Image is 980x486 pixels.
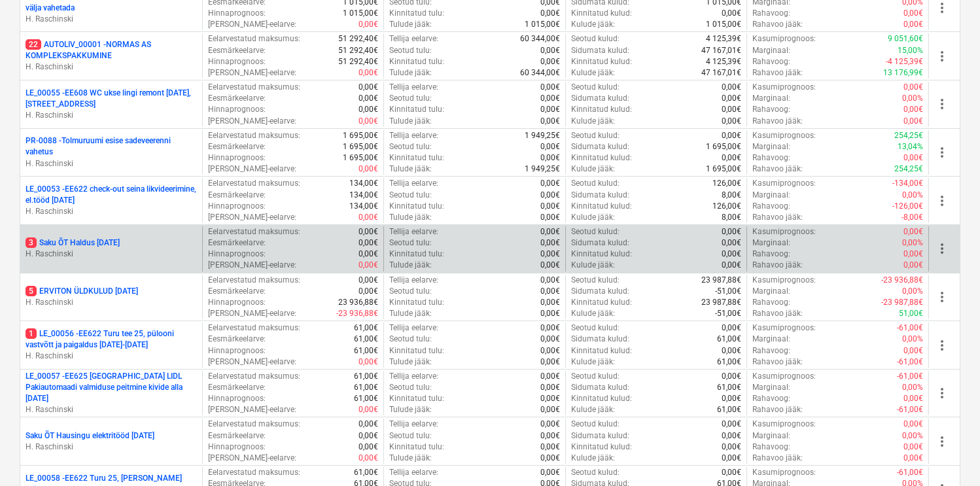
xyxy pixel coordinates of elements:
p: ERVITON ÜLDKULUD [DATE] [26,286,138,297]
p: 0,00€ [540,297,560,308]
div: LE_00055 -EE608 WC ukse lingi remont [DATE], [STREET_ADDRESS]H. Raschinski [26,88,197,121]
p: Kasumiprognoos : [752,322,816,334]
p: 0,00% [902,190,923,201]
p: Sidumata kulud : [571,237,629,249]
p: -23 987,88€ [881,297,923,308]
p: Seotud kulud : [571,322,620,334]
p: 126,00€ [712,201,741,212]
p: 0,00€ [903,260,923,271]
p: [PERSON_NAME]-eelarve : [208,356,296,368]
p: 0,00€ [359,237,378,249]
p: Kinnitatud kulud : [571,8,632,19]
p: 1 695,00€ [343,152,378,164]
p: 0,00€ [540,45,560,56]
span: more_vert [934,48,950,64]
p: Kinnitatud kulud : [571,152,632,164]
p: Kulude jääk : [571,116,615,127]
p: 8,00€ [722,190,741,201]
p: Tulude jääk : [389,67,432,78]
p: 254,25€ [894,164,923,175]
p: Rahavoog : [752,345,790,356]
p: Hinnaprognoos : [208,249,266,260]
p: 0,00€ [540,356,560,368]
p: 0,00€ [540,56,560,67]
p: 0,00€ [540,226,560,237]
p: Seotud kulud : [571,275,620,286]
p: 1 695,00€ [343,130,378,141]
p: Kasumiprognoos : [752,226,816,237]
p: Rahavoog : [752,297,790,308]
p: Marginaal : [752,93,790,104]
p: 0,00€ [359,104,378,115]
p: LE_00055 - EE608 WC ukse lingi remont [DATE], [STREET_ADDRESS] [26,88,197,110]
p: Rahavoog : [752,104,790,115]
p: 0,00€ [359,260,378,271]
p: -51,00€ [715,286,741,297]
p: Eelarvestatud maksumus : [208,226,300,237]
p: 0,00€ [359,212,378,223]
p: 1 949,25€ [525,164,560,175]
div: 1LE_00056 -EE622 Turu tee 25, pülooni vastvõtt ja paigaldus [DATE]-[DATE]H. Raschinski [26,328,197,362]
p: H. Raschinski [26,249,197,260]
p: 0,00€ [359,82,378,93]
p: Tulude jääk : [389,212,432,223]
p: Rahavoo jääk : [752,67,803,78]
p: Seotud tulu : [389,237,432,249]
p: Eelarvestatud maksumus : [208,82,300,93]
p: 0,00€ [540,322,560,334]
p: 4 125,39€ [706,33,741,44]
p: -61,00€ [897,322,923,334]
p: 0,00€ [722,130,741,141]
p: -23 936,88€ [336,308,378,319]
p: 0,00€ [722,93,741,104]
p: 0,00€ [722,237,741,249]
div: LE_00053 -EE622 check-out seina likvideerimine, el.tööd [DATE]H. Raschinski [26,184,197,217]
p: 0,00€ [903,152,923,164]
p: -134,00€ [892,178,923,189]
p: Tulude jääk : [389,308,432,319]
p: Seotud tulu : [389,93,432,104]
p: 4 125,39€ [706,56,741,67]
div: 3Saku ÕT Haldus [DATE]H. Raschinski [26,237,197,260]
p: H. Raschinski [26,404,197,415]
p: Kinnitatud tulu : [389,249,444,260]
p: [PERSON_NAME]-eelarve : [208,164,296,175]
p: Tellija eelarve : [389,371,438,382]
p: 47 167,01€ [701,45,741,56]
p: Hinnaprognoos : [208,297,266,308]
p: H. Raschinski [26,110,197,121]
p: Tulude jääk : [389,260,432,271]
p: 0,00€ [903,82,923,93]
p: Eesmärkeelarve : [208,286,266,297]
p: Hinnaprognoos : [208,345,266,356]
p: Tulude jääk : [389,356,432,368]
p: 0,00% [902,286,923,297]
p: Eesmärkeelarve : [208,190,266,201]
p: Eesmärkeelarve : [208,93,266,104]
p: Tellija eelarve : [389,275,438,286]
p: Rahavoo jääk : [752,308,803,319]
p: 0,00€ [540,178,560,189]
p: Sidumata kulud : [571,286,629,297]
p: 23 987,88€ [701,297,741,308]
p: Rahavoog : [752,201,790,212]
p: Kulude jääk : [571,356,615,368]
p: Kulude jääk : [571,212,615,223]
p: 51 292,40€ [338,56,378,67]
p: 1 015,00€ [706,19,741,30]
p: Kulude jääk : [571,67,615,78]
p: Kasumiprognoos : [752,82,816,93]
div: 22AUTOLIV_00001 -NORMAS AS KOMPLEKSPAKKUMINEH. Raschinski [26,39,197,73]
p: Seotud tulu : [389,286,432,297]
p: Tellija eelarve : [389,322,438,334]
p: 0,00€ [540,275,560,286]
span: 5 [26,286,37,296]
p: 0,00€ [359,226,378,237]
p: Seotud kulud : [571,130,620,141]
p: Hinnaprognoos : [208,152,266,164]
p: -61,00€ [897,356,923,368]
p: Kinnitatud tulu : [389,297,444,308]
p: 134,00€ [349,190,378,201]
p: Sidumata kulud : [571,93,629,104]
p: Rahavoo jääk : [752,164,803,175]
